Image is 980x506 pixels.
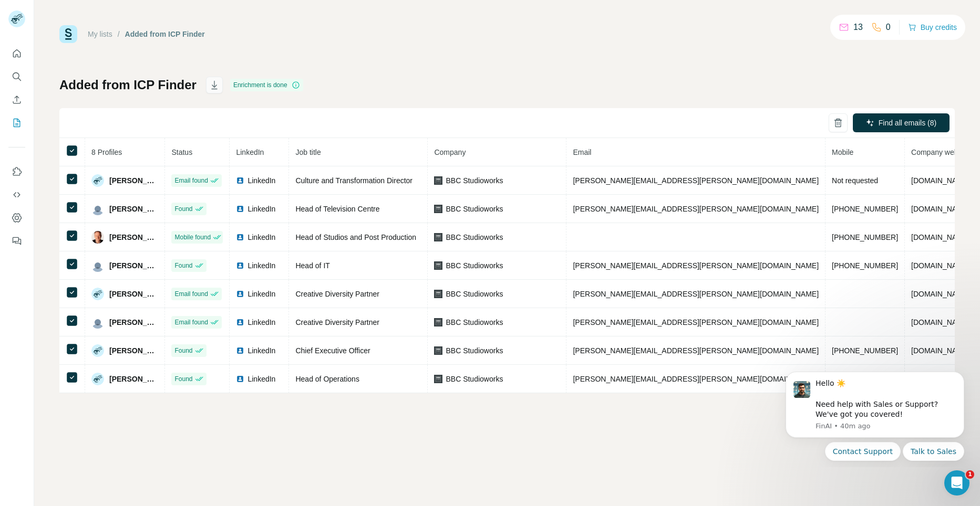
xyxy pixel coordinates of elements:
span: [PERSON_NAME] [109,317,158,328]
span: Found [174,204,192,214]
span: LinkedIn [247,260,275,271]
img: LinkedIn logo [236,205,244,213]
span: Head of Studios and Post Production [295,233,416,241]
img: company-logo [434,176,442,185]
iframe: Intercom live chat [944,470,969,496]
img: Avatar [91,231,104,244]
button: Buy credits [908,20,957,35]
img: LinkedIn logo [236,346,244,355]
button: Find all emails (8) [853,113,950,132]
span: LinkedIn [247,232,275,243]
span: Creative Diversity Partner [295,318,379,326]
span: [DOMAIN_NAME] [911,290,970,298]
span: Email found [174,289,208,299]
span: BBC Studioworks [446,317,503,328]
button: Feedback [8,231,25,250]
span: Chief Executive Officer [295,346,370,355]
button: Enrich CSV [8,90,25,109]
span: LinkedIn [247,175,275,186]
p: 13 [853,21,863,34]
span: [PERSON_NAME][EMAIL_ADDRESS][PERSON_NAME][DOMAIN_NAME] [573,290,819,298]
span: Mobile [832,148,853,156]
span: Job title [295,148,321,156]
img: Avatar [91,344,104,357]
img: company-logo [434,290,442,298]
span: Culture and Transformation Director [295,176,412,185]
span: [PERSON_NAME][EMAIL_ADDRESS][PERSON_NAME][DOMAIN_NAME] [573,318,819,326]
span: BBC Studioworks [446,175,503,186]
span: BBC Studioworks [446,204,503,214]
span: Mobile found [174,233,211,242]
span: Head of Operations [295,375,359,383]
span: BBC Studioworks [446,232,503,243]
button: Use Surfe API [8,185,25,204]
button: Dashboard [8,208,25,227]
span: LinkedIn [247,317,275,328]
span: Found [174,261,192,270]
span: [PERSON_NAME] [109,175,158,186]
span: [PERSON_NAME][EMAIL_ADDRESS][PERSON_NAME][DOMAIN_NAME] [573,205,819,213]
img: LinkedIn logo [236,176,244,185]
span: [DOMAIN_NAME] [911,233,970,241]
span: Email [573,148,591,156]
img: Surfe Logo [59,25,77,43]
img: Avatar [91,288,104,300]
img: company-logo [434,261,442,270]
img: LinkedIn logo [236,290,244,298]
span: [PERSON_NAME][EMAIL_ADDRESS][PERSON_NAME][DOMAIN_NAME] [573,346,819,355]
span: [PHONE_NUMBER] [832,205,898,213]
h1: Added from ICP Finder [59,77,197,93]
button: Search [8,67,25,86]
span: [PERSON_NAME] [109,345,158,356]
span: LinkedIn [247,289,275,299]
p: 0 [886,21,891,34]
span: LinkedIn [247,345,275,356]
img: Avatar [91,203,104,215]
li: / [118,29,120,39]
span: Creative Diversity Partner [295,290,379,298]
span: [PERSON_NAME] [109,232,158,243]
button: Use Surfe on LinkedIn [8,162,25,181]
img: LinkedIn logo [236,233,244,241]
span: [DOMAIN_NAME] [911,318,970,326]
span: Status [171,148,192,156]
a: My lists [88,30,112,38]
span: [PERSON_NAME] [109,289,158,299]
span: LinkedIn [247,374,275,384]
span: BBC Studioworks [446,345,503,356]
span: Not requested [832,176,878,185]
span: BBC Studioworks [446,289,503,299]
span: [DOMAIN_NAME] [911,261,970,270]
span: Email found [174,176,208,185]
span: [PERSON_NAME] [109,374,158,384]
span: [DOMAIN_NAME] [911,346,970,355]
span: Found [174,374,192,384]
img: LinkedIn logo [236,261,244,270]
img: company-logo [434,346,442,355]
img: company-logo [434,233,442,241]
span: [PERSON_NAME][EMAIL_ADDRESS][PERSON_NAME][DOMAIN_NAME] [573,261,819,270]
span: Found [174,346,192,355]
img: Avatar [91,174,104,187]
span: [PERSON_NAME] [109,260,158,271]
span: [PERSON_NAME] [109,204,158,214]
button: My lists [8,113,25,132]
span: BBC Studioworks [446,260,503,271]
img: LinkedIn logo [236,318,244,326]
img: company-logo [434,205,442,213]
iframe: Intercom notifications message [770,362,980,467]
span: BBC Studioworks [446,374,503,384]
span: [PHONE_NUMBER] [832,346,898,355]
img: company-logo [434,318,442,326]
span: Find all emails (8) [879,118,936,128]
span: Email found [174,318,208,327]
img: Avatar [91,259,104,272]
button: Quick start [8,44,25,63]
